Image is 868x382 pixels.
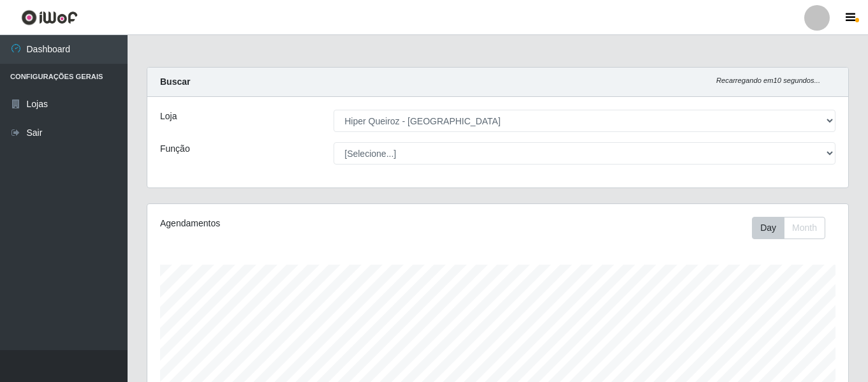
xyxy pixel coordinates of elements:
[160,110,177,123] label: Loja
[752,217,825,239] div: First group
[160,217,430,230] div: Agendamentos
[752,217,835,239] div: Toolbar with button groups
[160,142,190,156] label: Função
[716,77,820,84] i: Recarregando em 10 segundos...
[752,217,784,239] button: Day
[784,217,825,239] button: Month
[21,10,78,26] img: CoreUI Logo
[160,77,190,87] strong: Buscar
